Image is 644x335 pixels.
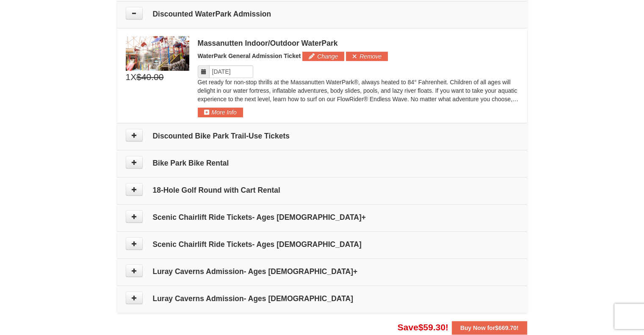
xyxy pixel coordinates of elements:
span: 1 [126,71,131,83]
button: Remove [346,52,388,61]
span: $59.30 [418,322,445,332]
button: Buy Now for$669.70! [452,321,527,335]
span: WaterPark General Admission Ticket [198,53,301,59]
span: $669.70 [495,324,517,331]
h4: Bike Park Bike Rental [126,159,519,167]
img: 6619917-1403-22d2226d.jpg [126,36,189,71]
h4: Discounted WaterPark Admission [126,10,519,18]
h4: Luray Caverns Admission- Ages [DEMOGRAPHIC_DATA] [126,294,519,303]
div: Massanutten Indoor/Outdoor WaterPark [198,39,519,47]
strong: Buy Now for ! [460,324,519,331]
h4: 18-Hole Golf Round with Cart Rental [126,186,519,194]
span: $40.00 [136,71,163,83]
button: Change [302,52,344,61]
button: More Info [198,108,243,117]
h4: Discounted Bike Park Trail-Use Tickets [126,132,519,140]
h4: Scenic Chairlift Ride Tickets- Ages [DEMOGRAPHIC_DATA] [126,240,519,249]
p: Get ready for non-stop thrills at the Massanutten WaterPark®, always heated to 84° Fahrenheit. Ch... [198,78,519,103]
span: Save ! [398,322,448,332]
span: X [130,71,136,83]
h4: Luray Caverns Admission- Ages [DEMOGRAPHIC_DATA]+ [126,267,519,276]
h4: Scenic Chairlift Ride Tickets- Ages [DEMOGRAPHIC_DATA]+ [126,213,519,221]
